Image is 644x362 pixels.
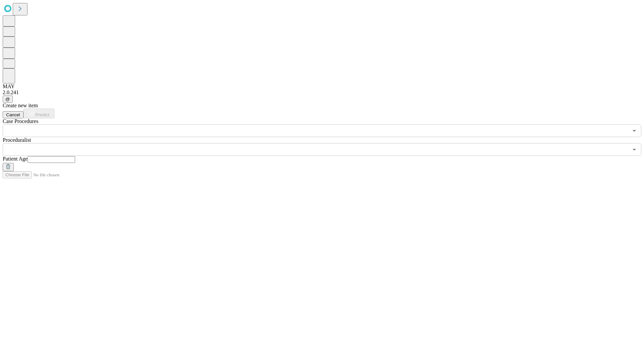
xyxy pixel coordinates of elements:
[3,96,13,103] button: @
[630,126,639,135] button: Open
[3,137,31,143] span: Proceduralist
[23,109,54,118] button: Predict
[35,112,49,117] span: Predict
[5,97,10,102] span: @
[630,145,639,154] button: Open
[6,112,20,117] span: Cancel
[3,83,641,89] div: MAY
[3,111,23,118] button: Cancel
[3,156,28,162] span: Patient Age
[3,118,38,124] span: Scheduled Procedure
[3,103,38,108] span: Create new item
[3,89,641,96] div: 2.0.241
